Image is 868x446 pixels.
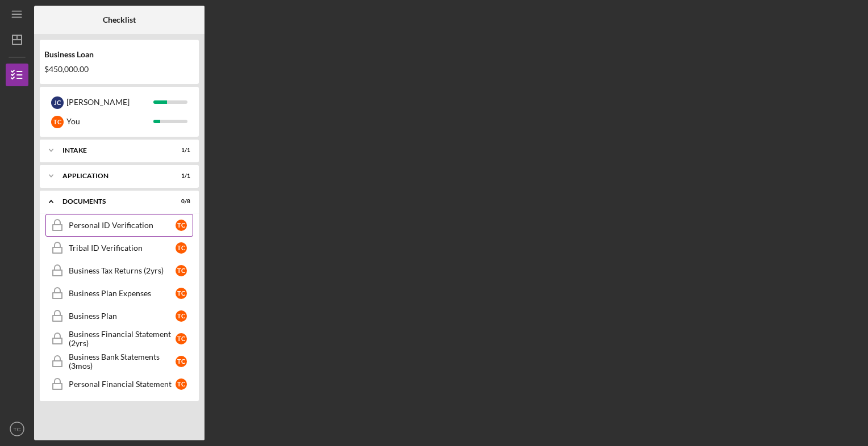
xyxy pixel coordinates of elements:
[45,259,193,282] a: Business Tax Returns (2yrs)TC
[14,426,21,432] text: TC
[45,237,193,259] a: Tribal ID VerificationTC
[6,418,28,440] button: TC
[45,214,193,237] a: Personal ID VerificationTC
[176,310,187,322] div: T C
[69,243,176,253] div: Tribal ID Verification
[45,327,193,350] a: Business Financial Statement (2yrs)TC
[170,172,190,179] div: 1 / 1
[66,112,153,131] div: You
[69,312,176,321] div: Business Plan
[176,220,187,231] div: T C
[170,147,190,154] div: 1 / 1
[44,50,194,59] div: Business Loan
[62,172,162,179] div: Application
[103,15,136,24] b: Checklist
[176,265,187,276] div: T C
[69,330,176,348] div: Business Financial Statement (2yrs)
[176,288,187,299] div: T C
[51,116,64,128] div: T C
[69,380,176,389] div: Personal Financial Statement
[66,92,153,112] div: [PERSON_NAME]
[176,356,187,367] div: T C
[44,65,194,74] div: $450,000.00
[62,198,162,205] div: Documents
[176,378,187,390] div: T C
[176,333,187,344] div: T C
[45,373,193,395] a: Personal Financial StatementTC
[170,198,190,205] div: 0 / 8
[62,147,162,154] div: Intake
[51,96,64,109] div: J C
[69,221,176,230] div: Personal ID Verification
[45,305,193,327] a: Business PlanTC
[45,282,193,305] a: Business Plan ExpensesTC
[45,350,193,373] a: Business Bank Statements (3mos)TC
[69,289,176,298] div: Business Plan Expenses
[69,266,176,275] div: Business Tax Returns (2yrs)
[69,352,176,371] div: Business Bank Statements (3mos)
[176,242,187,254] div: T C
